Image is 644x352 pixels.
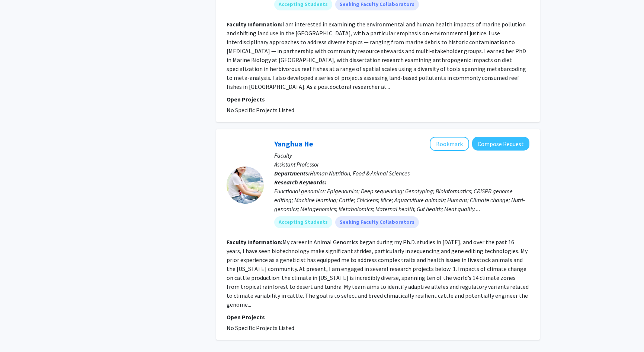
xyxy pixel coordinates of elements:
b: Faculty Information: [227,238,282,246]
p: Faculty [274,151,529,160]
span: No Specific Projects Listed [227,106,294,114]
b: Faculty Information: [227,20,282,28]
span: No Specific Projects Listed [227,324,294,332]
p: Open Projects [227,313,529,322]
button: Compose Request to Yanghua He [472,137,529,151]
mat-chip: Accepting Students [274,216,332,228]
p: Assistant Professor [274,160,529,169]
b: Departments: [274,169,310,177]
fg-read-more: I am interested in examining the environmental and human health impacts of marine pollution and s... [227,20,526,90]
fg-read-more: My career in Animal Genomics began during my Ph.D. studies in [DATE], and over the past 16 years,... [227,238,529,308]
iframe: Chat [6,319,32,346]
b: Research Keywords: [274,178,327,186]
button: Add Yanghua He to Bookmarks [430,137,469,151]
a: Yanghua He [274,139,313,148]
div: Functional genomics; Epigenomics; Deep sequencing; Genotyping; Bioinformatics; CRISPR genome edit... [274,187,529,213]
span: Human Nutrition, Food & Animal Sciences [310,169,410,177]
p: Open Projects [227,95,529,104]
mat-chip: Seeking Faculty Collaborators [335,216,419,228]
